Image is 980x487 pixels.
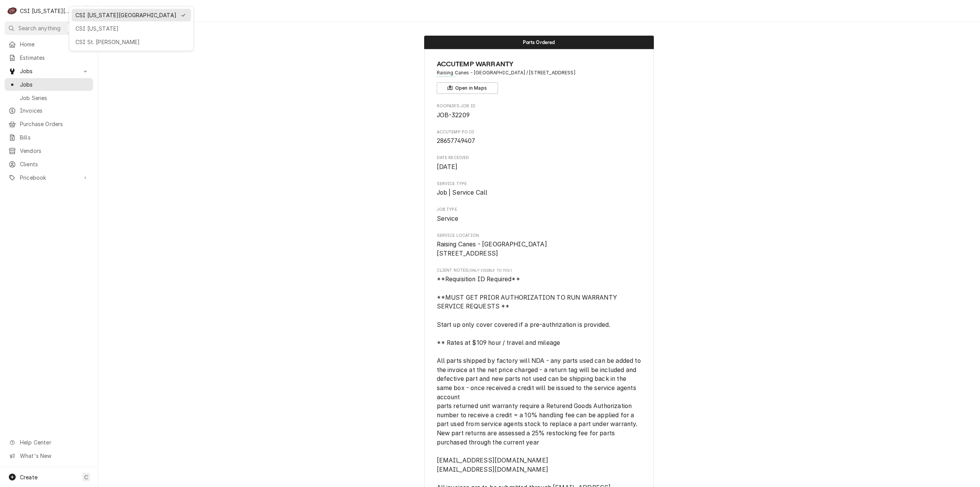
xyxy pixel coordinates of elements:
[75,25,187,33] div: CSI [US_STATE]
[20,94,89,102] span: Job Series
[20,80,89,89] span: Jobs
[75,38,187,46] div: CSI St. [PERSON_NAME]
[5,92,93,104] a: Go to Job Series
[5,78,93,91] a: Go to Jobs
[75,11,176,19] div: CSI [US_STATE][GEOGRAPHIC_DATA]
